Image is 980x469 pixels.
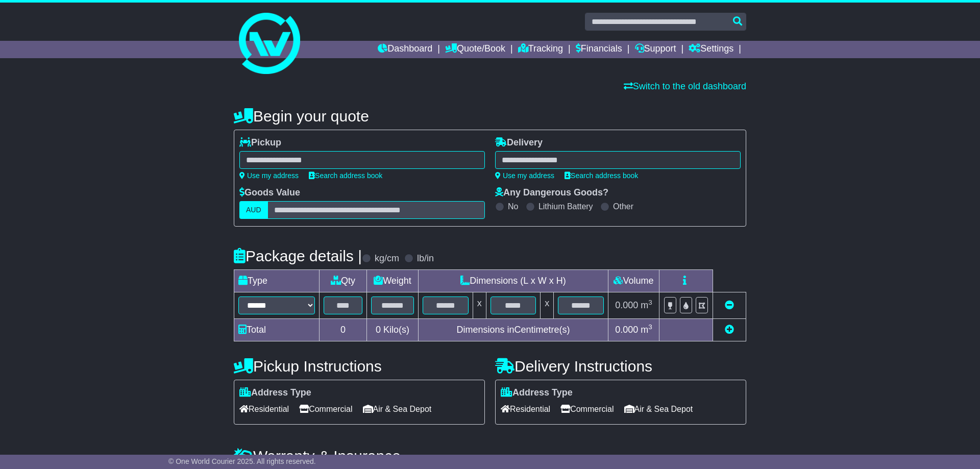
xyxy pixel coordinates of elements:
a: Settings [689,41,733,58]
span: 0 [376,325,381,335]
span: Commercial [560,401,614,417]
label: No [508,202,518,211]
span: Residential [501,401,550,417]
span: Commercial [299,401,352,417]
a: Support [635,41,676,58]
h4: Pickup Instructions [234,358,485,375]
label: Pickup [239,137,281,149]
td: Qty [320,270,367,292]
a: Financials [576,41,622,58]
td: Dimensions (L x W x H) [418,270,608,292]
h4: Package details | [234,248,362,264]
label: lb/in [417,253,434,264]
td: x [541,292,554,319]
a: Use my address [495,171,554,180]
a: Search address book [309,171,382,180]
span: m [641,300,652,310]
a: Remove this item [725,300,734,310]
span: 0.000 [615,300,638,310]
td: Dimensions in Centimetre(s) [418,319,608,341]
td: Type [234,270,320,292]
td: Total [234,319,320,341]
a: Search address book [565,171,638,180]
label: Lithium Battery [538,202,593,211]
h4: Delivery Instructions [495,358,746,375]
label: kg/cm [375,253,399,264]
label: Delivery [495,137,543,149]
label: AUD [239,201,268,219]
span: © One World Courier 2025. All rights reserved. [168,457,316,465]
td: 0 [320,319,367,341]
label: Address Type [239,387,311,399]
span: m [641,325,652,335]
label: Other [613,202,633,211]
a: Switch to the old dashboard [624,81,746,91]
a: Dashboard [378,41,432,58]
span: Residential [239,401,289,417]
h4: Begin your quote [234,108,746,125]
h4: Warranty & Insurance [234,448,746,464]
span: Air & Sea Depot [363,401,432,417]
a: Add new item [725,325,734,335]
td: Volume [608,270,659,292]
label: Address Type [501,387,573,399]
span: Air & Sea Depot [624,401,693,417]
label: Any Dangerous Goods? [495,187,608,199]
a: Quote/Book [445,41,505,58]
td: Weight [367,270,419,292]
label: Goods Value [239,187,300,199]
a: Tracking [518,41,563,58]
sup: 3 [648,299,652,306]
span: 0.000 [615,325,638,335]
td: x [473,292,486,319]
sup: 3 [648,323,652,331]
a: Use my address [239,171,299,180]
td: Kilo(s) [367,319,419,341]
